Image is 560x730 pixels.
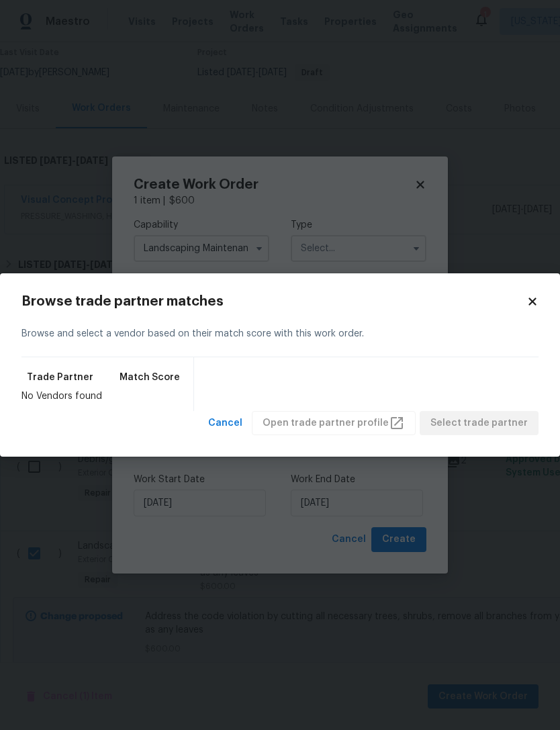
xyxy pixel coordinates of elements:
span: Match Score [120,371,180,384]
button: Cancel [203,411,248,436]
span: Cancel [208,415,242,432]
div: No Vendors found [21,390,185,403]
h2: Browse trade partner matches [21,295,526,308]
span: Trade Partner [27,371,93,384]
div: Browse and select a vendor based on their match score with this work order. [21,311,539,357]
